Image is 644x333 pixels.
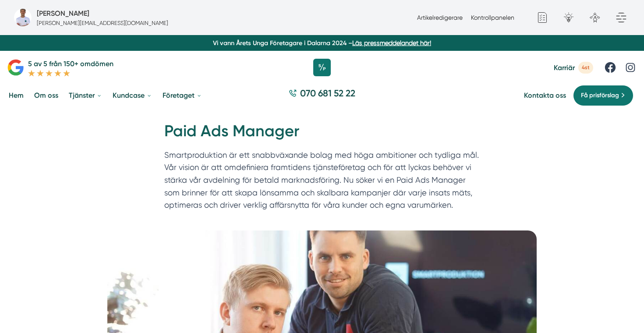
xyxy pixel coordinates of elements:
span: 4st [578,62,593,74]
img: foretagsbild-pa-smartproduktion-en-webbyraer-i-dalarnas-lan.png [14,9,32,26]
a: Företaget [161,84,204,106]
a: Karriär 4st [554,62,593,74]
a: Om oss [32,84,60,106]
h1: Paid Ads Manager [164,120,480,149]
h5: Administratör [37,8,89,19]
a: Kontrollpanelen [471,14,514,21]
a: Artikelredigerare [417,14,463,21]
span: Karriär [554,64,575,72]
a: Hem [7,84,25,106]
p: [PERSON_NAME][EMAIL_ADDRESS][DOMAIN_NAME] [37,19,168,27]
span: Få prisförslag [581,91,619,100]
a: Tjänster [67,84,104,106]
p: Smartproduktion är ett snabbväxande bolag med höga ambitioner och tydliga mål. Vår vision är att ... [164,149,480,216]
p: Vi vann Årets Unga Företagare i Dalarna 2024 – [4,39,640,47]
p: 5 av 5 från 150+ omdömen [28,58,113,69]
a: Kundcase [111,84,154,106]
a: Kontakta oss [524,91,566,99]
a: Läs pressmeddelandet här! [352,39,431,46]
span: 070 681 52 22 [300,87,355,99]
a: Få prisförslag [573,85,633,106]
a: 070 681 52 22 [285,87,359,104]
